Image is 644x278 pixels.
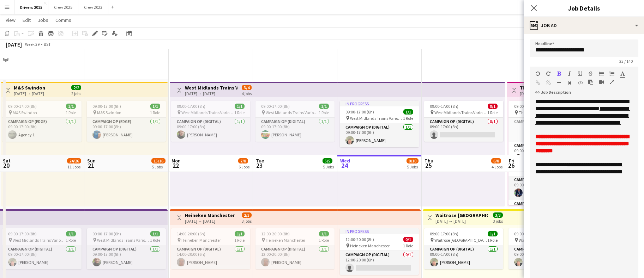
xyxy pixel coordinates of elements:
[524,17,644,34] div: Job Ad
[556,80,561,86] button: Horizontal Line
[407,164,418,169] div: 5 Jobs
[493,212,503,218] span: 3/3
[35,16,51,25] a: Jobs
[185,212,235,218] h3: Heineken Manchester
[340,101,419,147] div: In progress09:00-17:00 (8h)1/1 West Midlands Trains Various Locations1 RoleCampaign Op (Digital)1...
[87,157,96,164] span: Sun
[266,237,305,243] span: Heineken Manchester
[614,58,638,64] span: 23 / 140
[339,161,350,169] span: 24
[66,231,76,236] span: 1/1
[340,123,419,147] app-card-role: Campaign Op (Digital)1/109:00-17:00 (8h)[PERSON_NAME]
[319,231,329,236] span: 1/1
[508,245,588,269] app-card-role: Campaign Op (Digital)1/109:00-13:00 (4h)[PERSON_NAME]
[53,16,74,25] a: Comms
[13,110,37,115] span: M&S Swindon
[345,109,374,115] span: 09:00-17:00 (8h)
[508,200,588,224] app-card-role: Campaign Op (Digital)1A0/1
[150,110,160,115] span: 1 Role
[323,164,334,169] div: 5 Jobs
[487,237,498,243] span: 1 Role
[242,212,252,218] span: 2/3
[242,218,252,224] div: 3 jobs
[424,101,503,142] div: 09:00-17:00 (8h)0/1 West Midlands Trains Various Locations1 RoleCampaign Op (Digital)0/109:00-17:...
[185,85,237,91] h3: West Midlands Trains Various Locations
[14,0,48,14] button: Drivers 2025
[87,118,166,142] app-card-role: Campaign Op (Edge)1/109:00-17:00 (8h)[PERSON_NAME]
[44,42,51,47] div: BST
[567,80,572,86] button: Clear Formatting
[430,104,458,109] span: 09:00-17:00 (8h)
[424,118,503,142] app-card-role: Campaign Op (Digital)0/109:00-17:00 (8h)
[435,212,488,218] h3: Waitrose [GEOGRAPHIC_DATA]
[434,110,487,115] span: West Midlands Trains Various Locations
[2,118,82,142] app-card-role: Campaign Op (Edge)1/109:00-17:00 (8h)Agency 1
[266,110,319,115] span: West Midlands Trains Various Locations
[23,42,41,47] span: Week 39
[235,231,245,236] span: 1/1
[3,157,11,164] span: Sat
[524,4,644,13] h3: Job Details
[14,85,45,91] h3: M&S Swindon
[488,231,498,236] span: 1/1
[403,116,413,121] span: 1 Role
[238,158,248,163] span: 7/8
[150,104,160,109] span: 1/1
[508,101,588,205] app-job-card: 09:00-17:00 (8h)2/3 The Gym Group3 RolesCampaign Op (Digital)Campaign Op (Digital)1/109:00-13:00 ...
[261,104,290,109] span: 09:00-17:00 (8h)
[6,17,16,23] span: View
[434,237,487,243] span: Waitrose [GEOGRAPHIC_DATA]
[185,218,235,224] div: [DATE] → [DATE]
[255,161,264,169] span: 23
[71,90,81,96] div: 2 jobs
[255,101,335,142] div: 09:00-17:00 (8h)1/1 West Midlands Trains Various Locations1 RoleCampaign Op (Digital)1/109:00-17:...
[556,71,561,76] button: Bold
[508,118,588,142] app-card-role-placeholder: Campaign Op (Digital)
[13,237,66,243] span: West Midlands Trains Various Locations
[171,245,250,269] app-card-role: Campaign Op (Digital)1/114:00-20:00 (6h)[PERSON_NAME]
[242,85,252,90] span: 3/4
[38,17,48,23] span: Jobs
[234,110,245,115] span: 1 Role
[255,228,335,269] div: 12:00-20:00 (8h)1/1 Heineken Manchester1 RoleCampaign Op (Digital)1/112:00-20:00 (8h)[PERSON_NAME]
[319,104,329,109] span: 1/1
[424,245,503,269] app-card-role: Campaign Op (Digital)1/109:00-17:00 (8h)[PERSON_NAME]
[97,237,150,243] span: West Midlands Trains Various Locations
[403,237,413,242] span: 0/1
[242,90,252,96] div: 4 jobs
[66,237,76,243] span: 1 Role
[87,228,166,269] app-job-card: 09:00-17:00 (8h)1/1 West Midlands Trains Various Locations1 RoleCampaign Op (Digital)1/109:00-17:...
[323,158,332,163] span: 5/5
[588,79,593,85] button: Paste as plain text
[430,231,458,236] span: 09:00-17:00 (8h)
[340,101,419,106] div: In progress
[255,118,335,142] app-card-role: Campaign Op (Digital)1/109:00-17:00 (8h)[PERSON_NAME]
[508,228,588,269] app-job-card: 09:00-13:00 (4h)1/1 Waitrose [GEOGRAPHIC_DATA]1 RoleCampaign Op (Digital)1/109:00-13:00 (4h)[PERS...
[487,110,498,115] span: 1 Role
[151,158,165,163] span: 15/16
[403,243,413,248] span: 1 Role
[8,231,37,236] span: 09:00-17:00 (8h)
[86,161,96,169] span: 21
[2,101,82,142] app-job-card: 09:00-17:00 (8h)1/1 M&S Swindon1 RoleCampaign Op (Edge)1/109:00-17:00 (8h)Agency 1
[185,91,237,96] div: [DATE] → [DATE]
[609,71,614,76] button: Ordered List
[150,237,160,243] span: 1 Role
[508,142,588,176] app-card-role: Campaign Op (Digital)1/109:00-13:00 (4h)[PERSON_NAME]
[340,157,350,164] span: Wed
[23,17,31,23] span: Edit
[508,161,514,169] span: 26
[171,157,181,164] span: Mon
[509,157,514,164] span: Fri
[578,71,583,76] button: Underline
[71,85,81,90] span: 2/2
[403,109,413,115] span: 1/1
[3,16,18,25] a: View
[92,231,121,236] span: 09:00-17:00 (8h)
[256,157,264,164] span: Tue
[340,228,419,275] div: In progress12:00-20:00 (8h)0/1 Heineken Manchester1 RoleCampaign Op (Digital)0/112:00-20:00 (8h)
[488,104,498,109] span: 0/1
